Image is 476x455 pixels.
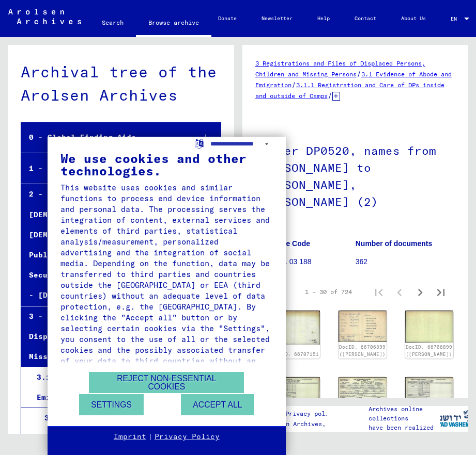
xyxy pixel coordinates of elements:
div: This website uses cookies and similar functions to process end device information and personal da... [60,182,273,377]
button: Reject non-essential cookies [89,372,244,393]
a: Privacy Policy [155,432,220,442]
button: Accept all [181,394,254,415]
div: We use cookies and other technologies. [60,152,273,177]
a: Imprint [114,432,146,442]
button: Settings [79,394,144,415]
